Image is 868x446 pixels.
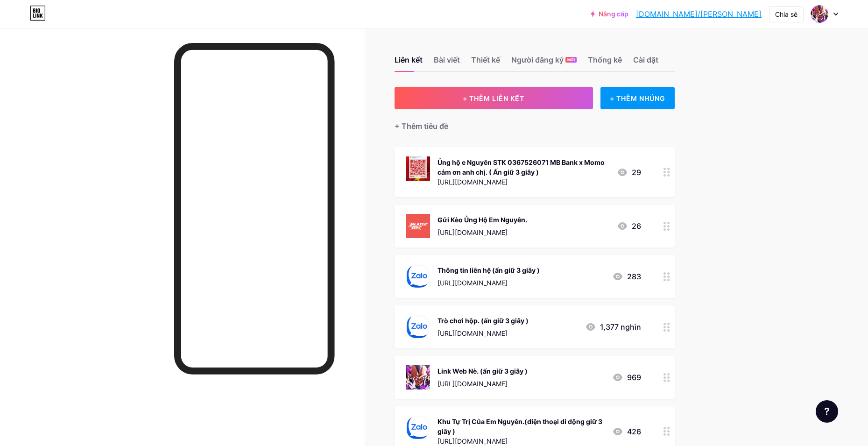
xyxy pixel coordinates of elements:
font: Thống kê [588,55,622,64]
font: [DOMAIN_NAME]/[PERSON_NAME] [636,9,762,19]
font: [URL][DOMAIN_NAME] [438,380,508,388]
font: MỚI [567,57,575,62]
a: [DOMAIN_NAME]/[PERSON_NAME] [636,8,762,20]
font: Liên kết [395,55,423,64]
font: + Thêm tiêu đề [395,121,448,131]
font: Người đăng ký [511,55,564,64]
font: Trò chơi hộp. (ấn giữ 3 giây ) [438,317,529,325]
img: Jr Nguyên [811,5,828,23]
img: Link Web Nè. (ấn giữ 3 giây ) [406,365,430,389]
font: Chia sẻ [775,10,797,18]
font: + THÊM LIÊN KẾT [463,94,524,102]
font: 29 [632,168,641,177]
font: [URL][DOMAIN_NAME] [438,329,508,337]
button: + THÊM LIÊN KẾT [395,87,593,109]
font: [URL][DOMAIN_NAME] [438,437,508,445]
font: Link Web Nè. (ấn giữ 3 giây ) [438,367,528,375]
font: Cài đặt [633,55,658,64]
img: Khu Tự Trị Của Em Nguyên.(điện thoại di động giữ 3 giây ) [406,416,430,440]
font: Gửi Kèo Ủng Hộ Em Nguyên. [438,216,527,224]
font: + THÊM NHÚNG [610,94,665,102]
font: Ủng hộ e Nguyên STK 0367526071 MB Bank x Momo cảm ơn anh chị. ( Ấn giữ 3 giây ) [438,158,605,176]
font: [URL][DOMAIN_NAME] [438,279,508,287]
font: Nâng cấp [599,10,628,18]
font: [URL][DOMAIN_NAME] [438,228,508,236]
img: Trò chơi hộp. (ấn giữ 3 giây ) [406,315,430,339]
font: Bài viết [434,55,460,64]
font: Khu Tự Trị Của Em Nguyên.(điện thoại di động giữ 3 giây ) [438,418,602,435]
img: Ủng hộ e Nguyên STK 0367526071 MB Bank x Momo cảm ơn anh chị. ( Ấn giữ 3 giây ) [406,156,430,181]
font: 426 [627,427,641,436]
img: Thông tin liên hệ (ấn giữ 3 giây ) [406,264,430,289]
font: Thông tin liên hệ (ấn giữ 3 giây ) [438,266,540,274]
font: Thiết kế [471,55,500,64]
font: 26 [632,221,641,231]
font: 1,377 nghìn [600,322,641,332]
font: 969 [627,373,641,382]
img: Gửi Kèo Ủng Hộ Em Nguyên. [406,214,430,238]
font: [URL][DOMAIN_NAME] [438,178,508,186]
font: 283 [627,272,641,281]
